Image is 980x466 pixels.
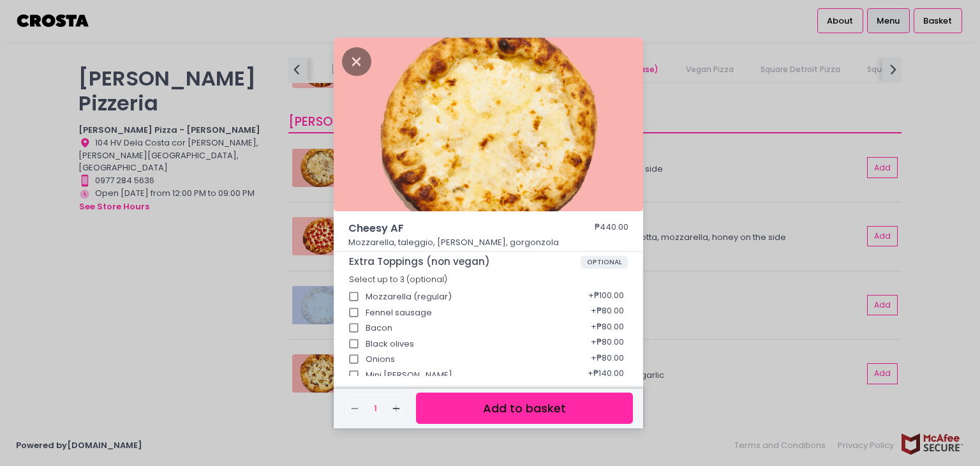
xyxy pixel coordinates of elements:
[342,54,371,67] button: Close
[586,316,628,340] div: + ₱80.00
[349,256,581,267] span: Extra Toppings (non vegan)
[348,236,629,249] p: Mozzarella, taleggio, [PERSON_NAME], gorgonzola
[586,301,628,325] div: + ₱80.00
[581,256,628,269] span: OPTIONAL
[584,285,628,309] div: + ₱100.00
[586,347,628,372] div: + ₱80.00
[416,393,633,424] button: Add to basket
[348,221,559,236] span: Cheesy AF
[583,363,628,387] div: + ₱140.00
[595,221,628,236] div: ₱440.00
[334,38,643,211] img: Cheesy AF
[349,274,447,285] span: Select up to 3 (optional)
[586,332,628,356] div: + ₱80.00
